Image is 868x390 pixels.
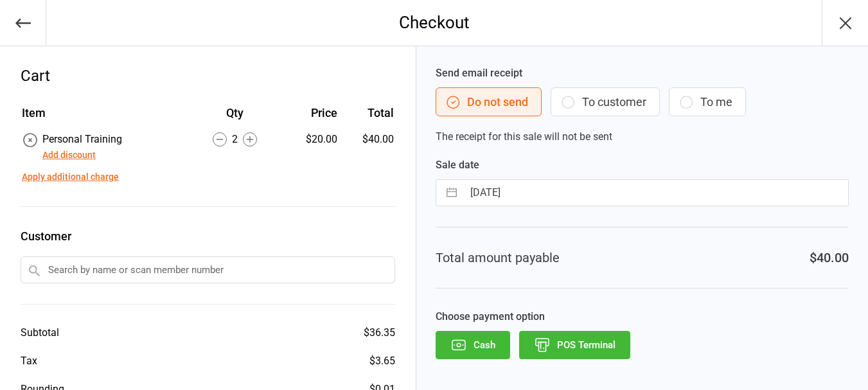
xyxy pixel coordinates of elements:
[188,104,282,130] th: Qty
[188,132,282,147] div: 2
[369,353,395,369] div: $3.65
[42,148,96,162] button: Add discount
[436,87,542,116] button: Do not send
[364,325,395,341] div: $36.35
[283,132,337,147] div: $20.00
[21,325,59,341] div: Subtotal
[669,87,746,116] button: To me
[21,64,395,87] div: Cart
[436,248,560,267] div: Total amount payable
[436,309,849,324] label: Choose payment option
[342,132,394,163] td: $40.00
[42,133,122,145] span: Personal Training
[551,87,660,116] button: To customer
[436,66,849,145] div: The receipt for this sale will not be sent
[22,170,119,184] button: Apply additional charge
[283,104,337,121] div: Price
[436,331,510,359] button: Cash
[21,227,395,245] label: Customer
[436,157,849,173] label: Sale date
[22,104,186,130] th: Item
[519,331,630,359] button: POS Terminal
[810,248,849,267] div: $40.00
[21,256,395,283] input: Search by name or scan member number
[436,66,849,81] label: Send email receipt
[342,104,394,130] th: Total
[21,353,37,369] div: Tax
